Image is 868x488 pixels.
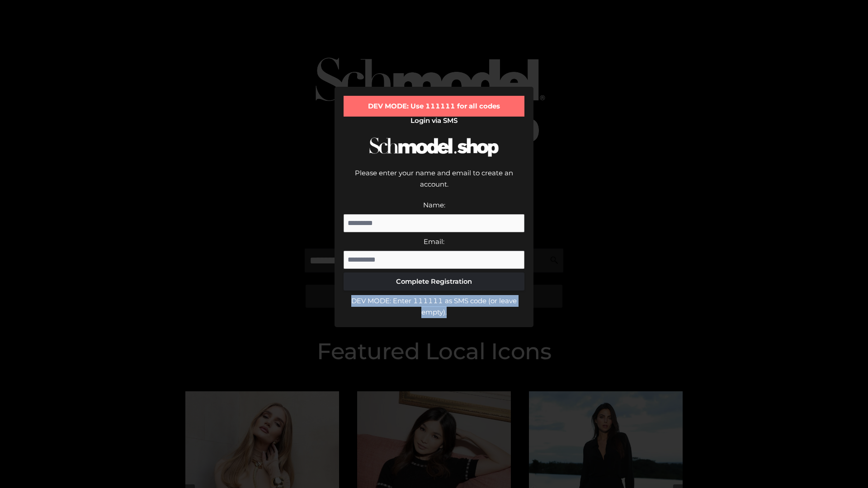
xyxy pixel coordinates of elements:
div: DEV MODE: Use 111111 for all codes [344,96,524,117]
h2: Login via SMS [344,117,524,125]
label: Name: [423,201,445,209]
div: Please enter your name and email to create an account. [344,167,524,199]
div: DEV MODE: Enter 111111 as SMS code (or leave empty). [344,295,524,318]
img: Schmodel Logo [366,129,502,165]
label: Email: [424,237,444,246]
button: Complete Registration [344,272,524,291]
